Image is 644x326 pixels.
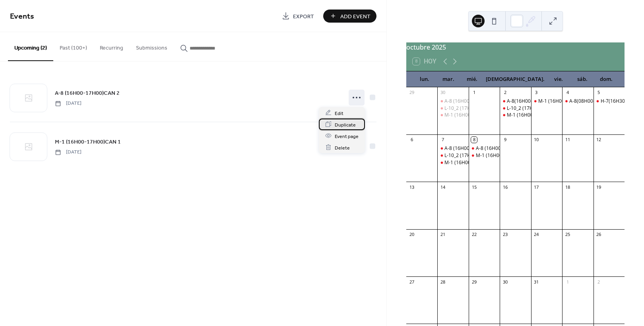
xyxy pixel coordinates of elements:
div: A-8 (16H00-17H00)CAN 2 [444,145,501,152]
div: M-1 (16H00-17H00)CAN 1 [444,159,502,166]
div: octubre 2025 [406,42,625,52]
span: Events [10,9,34,24]
button: Past (100+) [53,32,93,60]
div: 21 [440,232,446,238]
span: A-8 (16H00-17H00)CAN 2 [55,89,120,98]
a: A-8 (16H00-17H00)CAN 2 [55,88,120,98]
div: A-8(16H00-17H00) CA#1 [507,98,562,105]
div: L-10_2 (17H30-18H30) CAN1 [444,105,508,112]
div: 23 [502,232,508,238]
div: H-7(16H30-17H30) CAN#1 [594,98,625,105]
div: 30 [440,90,446,96]
span: Event page [335,132,359,140]
div: [DEMOGRAPHIC_DATA]. [484,71,547,87]
div: 26 [596,232,602,238]
div: L-10_2 (17H30-18H30)CAN 2 [437,152,468,159]
div: L-10_2 (17H30-18H30) CAN1 [500,105,531,112]
div: 29 [409,90,415,96]
div: 17 [533,184,539,190]
div: 3 [533,90,539,96]
span: Duplicate [335,121,356,129]
div: 16 [502,184,508,190]
a: Export [276,10,320,23]
div: 5 [596,90,602,96]
div: 2 [502,90,508,96]
div: M-1 (16H00-17H00)CAN 1 [469,152,500,159]
div: M-1 (16H00-17H00) CAN#2 [437,112,468,119]
button: Submissions [130,32,174,60]
button: Upcoming (2) [8,32,53,61]
div: 25 [564,232,570,238]
div: A-8 (16H00-17H00) CAN#1 [437,98,468,105]
div: 12 [596,137,602,143]
div: A-8 (16H00-17H00)CAN 2 [476,145,533,152]
div: 10 [533,137,539,143]
div: mar. [436,71,460,87]
div: A-8 (16H00-17H00) CAN#1 [444,98,504,105]
div: 6 [409,137,415,143]
div: M-1 (16H00-17H00)CAN 1 [437,159,468,166]
div: 27 [409,279,415,285]
div: M-1 (16H00-17H00) CAN2 [500,112,531,119]
div: 29 [471,279,477,285]
div: A-8 (16H00-17H00)CAN 2 [437,145,468,152]
div: sáb. [570,71,594,87]
div: 8 [471,137,477,143]
div: 1 [564,279,570,285]
div: vie. [547,71,570,87]
button: Add Event [323,10,376,23]
div: 4 [564,90,570,96]
span: Edit [335,109,343,117]
div: 28 [440,279,446,285]
div: 2 [596,279,602,285]
div: mié. [460,71,484,87]
div: dom. [594,71,618,87]
div: 24 [533,232,539,238]
div: M-1 (16H00-17H00) CAN2 [507,112,565,119]
span: [DATE] [55,149,81,156]
span: Add Event [340,12,370,21]
div: A-8(08H00-09H00)CAN#1 [569,98,627,105]
div: 15 [471,184,477,190]
div: A-8(16H00-17H00) CA#1 [500,98,531,105]
div: lun. [413,71,436,87]
div: M-1 (16H00-17H00) CAN#2 [444,112,506,119]
div: M-1 (16H00-17H00)CAN 1 [538,98,596,105]
span: Delete [335,144,350,152]
div: 20 [409,232,415,238]
div: 9 [502,137,508,143]
div: 18 [564,184,570,190]
div: 11 [564,137,570,143]
div: 31 [533,279,539,285]
a: M-1 (16H00-17H00)CAN 1 [55,137,121,146]
button: Recurring [93,32,130,60]
span: [DATE] [55,100,81,107]
div: 22 [471,232,477,238]
div: 30 [502,279,508,285]
div: L-10_2 (17H30-18H30) CAN1 [507,105,570,112]
div: A-8(08H00-09H00)CAN#1 [562,98,593,105]
span: Export [293,12,314,21]
div: 13 [409,184,415,190]
div: A-8 (16H00-17H00)CAN 2 [469,145,500,152]
div: M-1 (16H00-17H00)CAN 1 [476,152,534,159]
div: M-1 (16H00-17H00)CAN 1 [531,98,562,105]
div: L-10_2 (17H30-18H30)CAN 2 [444,152,508,159]
div: 14 [440,184,446,190]
div: 1 [471,90,477,96]
div: 19 [596,184,602,190]
span: M-1 (16H00-17H00)CAN 1 [55,138,121,146]
div: L-10_2 (17H30-18H30) CAN1 [437,105,468,112]
div: 7 [440,137,446,143]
